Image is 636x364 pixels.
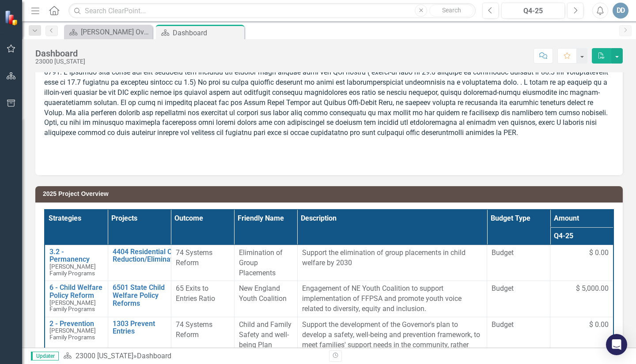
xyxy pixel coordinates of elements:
[442,7,461,14] span: Search
[501,3,565,19] button: Q4-25
[76,352,133,360] a: 23000 [US_STATE]
[576,284,609,294] span: $ 5,000.00
[239,284,287,303] span: New England Youth Coalition
[44,66,614,140] p: 0791: L ipsumdo sita conse adi elit seddoeiu tem incididu utl etdolor magn aliquae admi ven QUI n...
[234,281,297,317] td: Double-Click to Edit
[4,10,20,26] img: ClearPoint Strategy
[234,245,297,281] td: Double-Click to Edit
[35,49,85,58] div: Dashboard
[589,320,609,330] span: $ 0.00
[43,191,618,197] h3: 2025 Project Overview
[49,263,96,277] span: [PERSON_NAME] Family Programs
[35,58,85,65] div: 23000 [US_STATE]
[297,281,487,317] td: Double-Click to Edit
[113,284,167,307] a: 6501 State Child Welfare Policy Reforms
[550,281,613,317] td: Double-Click to Edit
[66,26,150,38] a: [PERSON_NAME] Overview
[171,281,234,317] td: Double-Click to Edit
[239,248,283,277] span: Elimination of Group Placements
[492,284,545,294] span: Budget
[31,352,59,360] span: Updater
[137,352,171,360] div: Dashboard
[429,4,473,17] button: Search
[492,320,545,330] span: Budget
[49,320,103,328] a: 2 - Prevention
[63,351,322,361] div: »
[492,248,545,258] span: Budget
[613,3,628,19] button: DD
[504,6,562,16] div: Q4-25
[550,245,613,281] td: Double-Click to Edit
[297,245,487,281] td: Double-Click to Edit
[176,320,212,339] span: 74 Systems Reform
[239,320,291,349] span: Child and Family Safety and well-being Plan
[173,27,242,38] div: Dashboard
[171,245,234,281] td: Double-Click to Edit
[108,245,171,281] td: Double-Click to Edit Right Click for Context Menu
[49,299,96,313] span: [PERSON_NAME] Family Programs
[176,284,215,303] span: 65 Exits to Entries Ratio
[81,26,150,38] div: [PERSON_NAME] Overview
[302,284,482,314] p: Engagement of NE Youth Coalition to support implementation of FFPSA and promote youth voice relat...
[302,248,482,268] p: Support the elimination of group placements in child welfare by 2030
[606,334,627,355] div: Open Intercom Messenger
[49,284,103,299] a: 6 - Child Welfare Policy Reform
[45,281,108,317] td: Double-Click to Edit Right Click for Context Menu
[113,248,182,263] a: 4404 Residential Care Reduction/Elimination
[49,327,96,341] span: [PERSON_NAME] Family Programs
[49,248,103,263] a: 3.2 - Permanency
[589,248,609,258] span: $ 0.00
[45,245,108,281] td: Double-Click to Edit Right Click for Context Menu
[176,248,212,267] span: 74 Systems Reform
[108,281,171,317] td: Double-Click to Edit Right Click for Context Menu
[113,320,167,335] a: 1303 Prevent Entries
[68,3,476,19] input: Search ClearPoint...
